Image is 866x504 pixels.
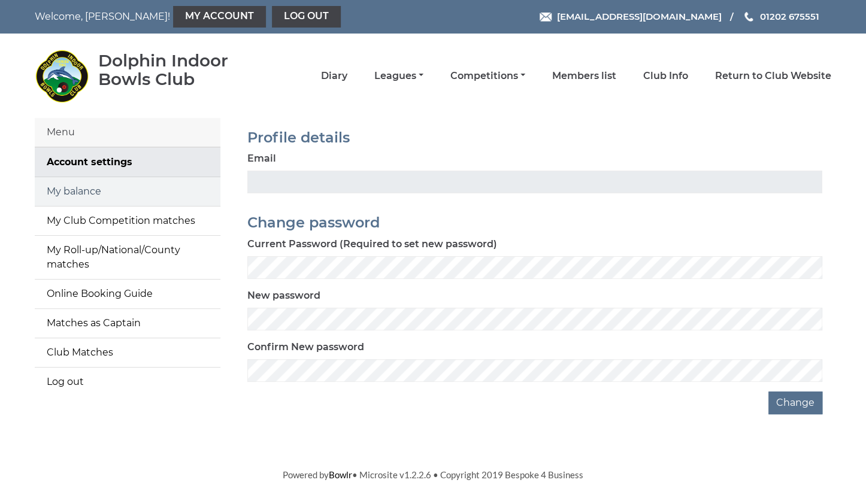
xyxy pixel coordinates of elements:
a: My Account [173,6,266,28]
a: Return to Club Website [715,69,831,83]
a: My Roll-up/National/County matches [35,236,220,279]
a: Log out [35,368,220,396]
label: Confirm New password [247,340,364,354]
h2: Change password [247,215,822,230]
div: Dolphin Indoor Bowls Club [98,51,263,89]
a: Matches as Captain [35,309,220,338]
a: Online Booking Guide [35,280,220,308]
a: Leagues [374,69,423,83]
a: Club Info [643,69,688,83]
a: Diary [321,69,347,83]
span: 01202 675551 [760,11,819,22]
a: Log out [272,6,341,28]
label: New password [247,289,320,303]
img: Email [540,13,552,22]
img: Phone us [744,12,753,22]
a: Club Matches [35,338,220,367]
span: Powered by • Microsite v1.2.2.6 • Copyright 2019 Bespoke 4 Business [283,469,583,480]
label: Email [247,151,276,166]
a: Members list [552,69,616,83]
a: Bowlr [329,469,352,480]
a: Account settings [35,148,220,177]
a: Email [EMAIL_ADDRESS][DOMAIN_NAME] [540,10,722,23]
a: My Club Competition matches [35,207,220,235]
nav: Welcome, [PERSON_NAME]! [35,6,356,28]
img: Dolphin Indoor Bowls Club [35,49,89,103]
h2: Profile details [247,130,822,145]
a: My balance [35,177,220,206]
a: Phone us 01202 675551 [743,10,819,23]
button: Change [768,391,822,414]
a: Competitions [450,69,525,83]
div: Menu [35,118,220,147]
span: [EMAIL_ADDRESS][DOMAIN_NAME] [557,11,722,22]
label: Current Password (Required to set new password) [247,237,497,251]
